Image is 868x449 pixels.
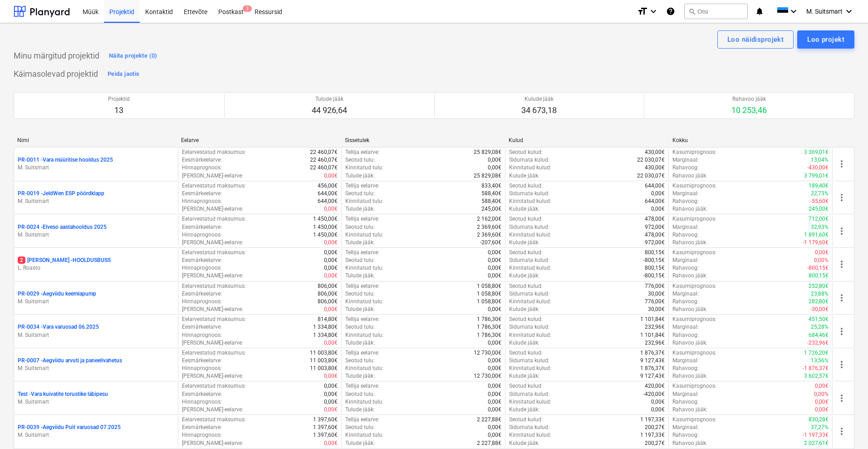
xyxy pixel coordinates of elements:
[836,192,847,203] span: more_vert
[645,223,665,231] p: 972,00€
[672,290,699,298] p: Marginaal :
[474,172,501,180] p: 25 829,08€
[109,51,157,61] div: Näita projekte (0)
[509,306,539,313] p: Kulude jääk :
[809,215,829,223] p: 712,00€
[345,148,379,156] p: Tellija eelarve :
[18,390,174,406] div: Test -Vara kuivatite torustike läbipesuM. Suitsmart
[807,34,844,45] div: Loo projekt
[509,231,551,239] p: Kinnitatud kulud :
[643,272,665,280] p: -800,15€
[651,190,665,197] p: 0,00€
[182,298,222,306] p: Hinnaprognoos :
[672,156,699,164] p: Marginaal :
[312,95,347,103] p: Tulude jääk
[345,239,375,247] p: Tulude jääk :
[324,264,338,272] p: 0,00€
[672,205,707,213] p: Rahavoo jääk :
[474,148,501,156] p: 25 829,08€
[18,424,174,439] div: PR-0039 -Aegviidu Puit varuosad 07.2025M. Suitsmart
[108,95,130,103] p: Projektid
[182,323,222,331] p: Eesmärkeelarve :
[108,105,130,116] p: 13
[803,239,829,247] p: -1 179,60€
[804,231,829,239] p: 1 891,60€
[814,257,829,264] p: 0,00%
[672,264,699,272] p: Rahavoog :
[509,323,549,331] p: Sidumata kulud :
[488,365,501,372] p: 0,00€
[182,156,222,164] p: Eesmärkeelarve :
[345,231,383,239] p: Kinnitatud tulu :
[324,339,338,347] p: 0,00€
[488,339,501,347] p: 0,00€
[324,205,338,213] p: 0,00€
[640,365,665,372] p: 1 876,37€
[731,105,767,116] p: 10 253,46
[18,190,104,197] p: PR-0019 - JeldWen ESP pöördklapp
[108,69,139,79] div: Peida jaotis
[509,205,539,213] p: Kulude jääk :
[509,190,549,197] p: Sidumata kulud :
[345,249,379,257] p: Tellija eelarve :
[672,339,707,347] p: Rahavoo jääk :
[310,148,338,156] p: 22 460,07€
[509,197,551,205] p: Kinnitatud kulud :
[804,172,829,180] p: 3 799,01€
[811,156,829,164] p: 13,04%
[509,282,543,290] p: Seotud kulud :
[324,272,338,280] p: 0,00€
[666,6,675,17] i: Abikeskus
[345,339,375,347] p: Tulude jääk :
[474,372,501,380] p: 12 730,00€
[788,6,799,17] i: keyboard_arrow_down
[345,372,375,380] p: Tulude jääk :
[836,226,847,237] span: more_vert
[672,172,707,180] p: Rahavoo jääk :
[645,249,665,257] p: 800,15€
[18,424,121,431] p: PR-0039 - Aegviidu Puit varuosad 07.2025
[509,298,551,306] p: Kinnitatud kulud :
[324,172,338,180] p: 0,00€
[313,223,338,231] p: 1 450,00€
[731,95,767,103] p: Rahavoo jääk
[14,69,98,79] p: Käimasolevad projektid
[509,239,539,247] p: Kulude jääk :
[645,197,665,205] p: 644,00€
[345,298,383,306] p: Kinnitatud tulu :
[182,372,243,380] p: [PERSON_NAME]-eelarve :
[509,316,543,323] p: Seotud kulud :
[324,257,338,264] p: 0,00€
[182,223,222,231] p: Eesmärkeelarve :
[672,215,716,223] p: Kasumiprognoos :
[509,148,543,156] p: Seotud kulud :
[727,34,784,45] div: Loo näidisprojekt
[324,249,338,257] p: 0,00€
[481,205,501,213] p: 245,00€
[509,272,539,280] p: Kulude jääk :
[182,215,246,223] p: Eelarvestatud maksumus :
[645,323,665,331] p: 232,96€
[345,215,379,223] p: Tellija eelarve :
[509,372,539,380] p: Kulude jääk :
[480,239,501,247] p: -207,60€
[182,365,222,372] p: Hinnaprognoos :
[345,365,383,372] p: Kinnitatud tulu :
[14,50,99,61] p: Minu märgitud projektid
[182,231,222,239] p: Hinnaprognoos :
[477,223,501,231] p: 2 369,60€
[672,306,707,313] p: Rahavoo jääk :
[509,164,551,172] p: Kinnitatud kulud :
[488,272,501,280] p: 0,00€
[672,197,699,205] p: Rahavoog :
[181,137,338,143] div: Eelarve
[488,357,501,365] p: 0,00€
[345,257,375,264] p: Seotud tulu :
[809,205,829,213] p: 245,00€
[836,359,847,370] span: more_vert
[17,137,174,143] div: Nimi
[672,223,699,231] p: Marginaal :
[672,357,699,365] p: Marginaal :
[182,190,222,197] p: Eesmärkeelarve :
[809,316,829,323] p: 451,50€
